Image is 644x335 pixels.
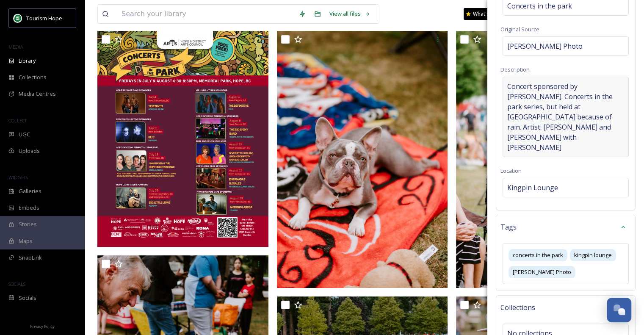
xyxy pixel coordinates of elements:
[97,31,268,247] img: ext_1754457820.50875_-CITP Poster 2025 PRINT.pdf (11.5 x 14.5 in).png
[464,8,506,20] a: What's New
[456,31,627,288] img: ext_1754457711.541771_-HVW-701.jpg
[14,14,22,22] img: logo.png
[117,5,295,23] input: Search your library
[500,302,535,313] span: Collections
[8,281,25,287] span: SOCIALS
[507,183,558,193] span: Kingpin Lounge
[325,6,375,22] a: View all files
[19,294,36,302] span: Socials
[19,130,30,138] span: UGC
[500,222,517,232] span: Tags
[8,117,27,124] span: COLLECT
[19,90,56,98] span: Media Centres
[507,41,583,51] span: [PERSON_NAME] Photo
[19,57,36,65] span: Library
[513,251,563,259] span: concerts in the park
[19,220,37,228] span: Stories
[30,321,55,331] a: Privacy Policy
[500,66,530,73] span: Description
[30,324,55,329] span: Privacy Policy
[574,251,612,259] span: kingpin lounge
[8,174,28,180] span: WIDGETS
[19,147,40,155] span: Uploads
[19,204,39,212] span: Embeds
[19,73,47,81] span: Collections
[507,81,624,152] span: Concert sponsored by [PERSON_NAME]. Concerts in the park series, but held at [GEOGRAPHIC_DATA] be...
[507,1,572,11] span: Concerts in the park
[607,298,631,322] button: Open Chat
[500,25,539,33] span: Original Source
[26,14,62,22] span: Tourism Hope
[19,254,42,262] span: SnapLink
[277,31,448,288] img: ext_1754457711.941771_-HVW-703.jpg
[8,44,23,50] span: MEDIA
[19,237,33,245] span: Maps
[19,187,41,195] span: Galleries
[500,167,522,174] span: Location
[513,268,571,276] span: [PERSON_NAME] Photo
